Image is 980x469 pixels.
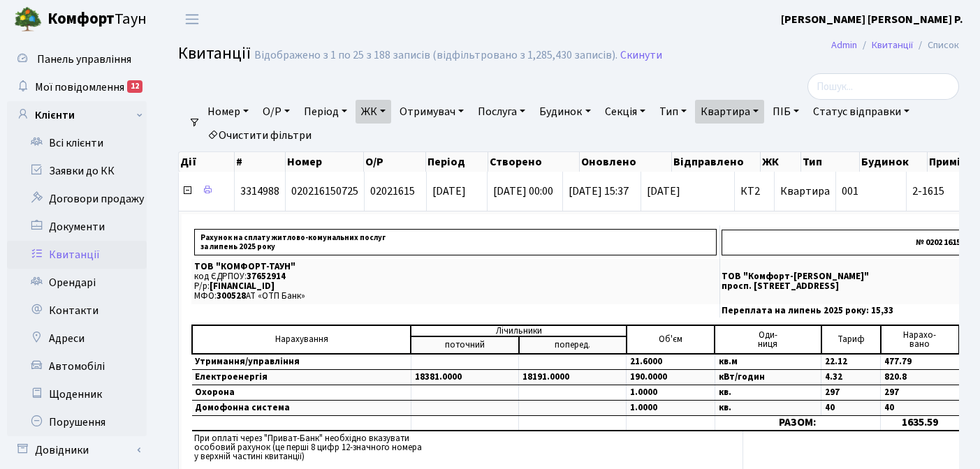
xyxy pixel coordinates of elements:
[881,354,960,370] td: 477.79
[821,385,881,401] td: 297
[194,292,717,301] p: МФО: АТ «ОТП Банк»
[240,184,279,199] span: 3314988
[179,152,235,172] th: Дії
[411,325,626,336] td: Лічильники
[210,280,275,292] span: [FINANCIAL_ID]
[364,152,426,172] th: О/Р
[580,152,672,172] th: Оновлено
[715,354,821,370] td: кв.м
[7,101,147,129] a: Клієнти
[7,73,147,101] a: Мої повідомлення12
[881,370,960,385] td: 820.8
[761,152,801,172] th: ЖК
[781,11,963,28] a: [PERSON_NAME] [PERSON_NAME] Р.
[7,408,147,436] a: Порушення
[286,152,364,172] th: Номер
[695,100,764,124] a: Квартира
[715,370,821,385] td: кВт/годин
[7,436,147,464] a: Довідники
[872,38,913,52] a: Квитанції
[881,325,960,354] td: Нарахо- вано
[47,8,147,31] span: Таун
[654,100,692,124] a: Тип
[519,370,627,385] td: 18191.0000
[715,401,821,416] td: кв.
[627,325,715,354] td: Об'єм
[493,184,553,199] span: [DATE] 00:00
[881,401,960,416] td: 40
[821,354,881,370] td: 22.12
[235,152,286,172] th: #
[715,325,821,354] td: Оди- ниця
[781,12,963,27] b: [PERSON_NAME] [PERSON_NAME] Р.
[842,184,858,199] span: 001
[599,100,651,124] a: Секція
[7,269,147,297] a: Орендарі
[534,100,596,124] a: Будинок
[356,100,391,124] a: ЖК
[810,31,980,60] nav: breadcrumb
[202,100,254,124] a: Номер
[178,41,251,66] span: Квитанції
[7,241,147,269] a: Квитанції
[7,157,147,185] a: Заявки до КК
[298,100,353,124] a: Період
[715,416,880,431] td: РАЗОМ:
[472,100,531,124] a: Послуга
[175,8,210,31] button: Переключити навігацію
[807,100,915,124] a: Статус відправки
[807,73,959,100] input: Пошук...
[801,152,860,172] th: Тип
[194,262,717,271] p: ТОВ "КОМФОРТ-ТАУН"
[192,325,411,354] td: Нарахування
[881,416,960,431] td: 1635.59
[426,152,488,172] th: Період
[14,6,42,33] img: logo.png
[432,184,466,199] span: [DATE]
[913,38,959,53] li: Список
[192,401,411,416] td: Домофонна система
[7,325,147,352] a: Адреси
[780,184,830,199] span: Квартира
[620,49,662,62] a: Скинути
[192,354,411,370] td: Утримання/управління
[672,152,761,172] th: Відправлено
[519,336,627,354] td: поперед.
[715,385,821,401] td: кв.
[860,152,927,172] th: Будинок
[194,282,717,291] p: Р/р:
[257,100,295,124] a: О/Р
[627,401,715,416] td: 1.0000
[217,290,246,302] span: 300528
[194,272,717,281] p: код ЄДРПОУ:
[7,129,147,157] a: Всі клієнти
[7,185,147,213] a: Договори продажу
[767,100,805,124] a: ПІБ
[831,38,857,52] a: Admin
[881,385,960,401] td: 297
[647,186,729,197] span: [DATE]
[192,370,411,385] td: Електроенергія
[488,152,580,172] th: Створено
[35,80,124,95] span: Мої повідомлення
[194,229,717,255] p: Рахунок на сплату житлово-комунальних послуг за липень 2025 року
[370,184,415,199] span: 02021615
[254,49,617,62] div: Відображено з 1 по 25 з 188 записів (відфільтровано з 1,285,430 записів).
[821,325,881,354] td: Тариф
[127,80,142,93] div: 12
[247,270,286,283] span: 37652914
[627,370,715,385] td: 190.0000
[569,184,629,199] span: [DATE] 15:37
[821,370,881,385] td: 4.32
[7,297,147,325] a: Контакти
[291,184,358,199] span: 020216150725
[821,401,881,416] td: 40
[411,370,518,385] td: 18381.0000
[411,336,518,354] td: поточний
[394,100,469,124] a: Отримувач
[627,385,715,401] td: 1.0000
[47,8,115,30] b: Комфорт
[740,186,768,197] span: КТ2
[7,213,147,241] a: Документи
[7,352,147,380] a: Автомобілі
